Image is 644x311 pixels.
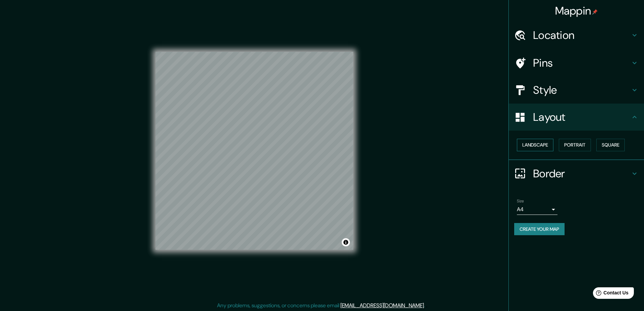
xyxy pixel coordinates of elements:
h4: Pins [533,56,630,70]
div: A4 [517,204,557,215]
button: Portrait [559,139,591,151]
div: . [426,302,427,310]
h4: Border [533,167,630,180]
div: Style [509,76,644,104]
div: Pins [509,49,644,76]
div: Border [509,160,644,187]
p: Any problems, suggestions, or concerns please email . [217,302,425,310]
img: pin-icon.png [592,9,598,15]
label: Size [517,198,524,204]
div: . [425,302,426,310]
h4: Location [533,28,630,42]
button: Landscape [517,139,553,151]
button: Create your map [514,223,565,236]
a: [EMAIL_ADDRESS][DOMAIN_NAME] [340,302,424,309]
button: Square [596,139,625,151]
div: Location [509,22,644,49]
canvas: Map [156,52,353,250]
button: Toggle attribution [342,238,350,246]
iframe: Help widget launcher [584,285,637,304]
h4: Layout [533,110,630,124]
div: Layout [509,104,644,131]
h4: Mappin [555,4,598,18]
h4: Style [533,83,630,97]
